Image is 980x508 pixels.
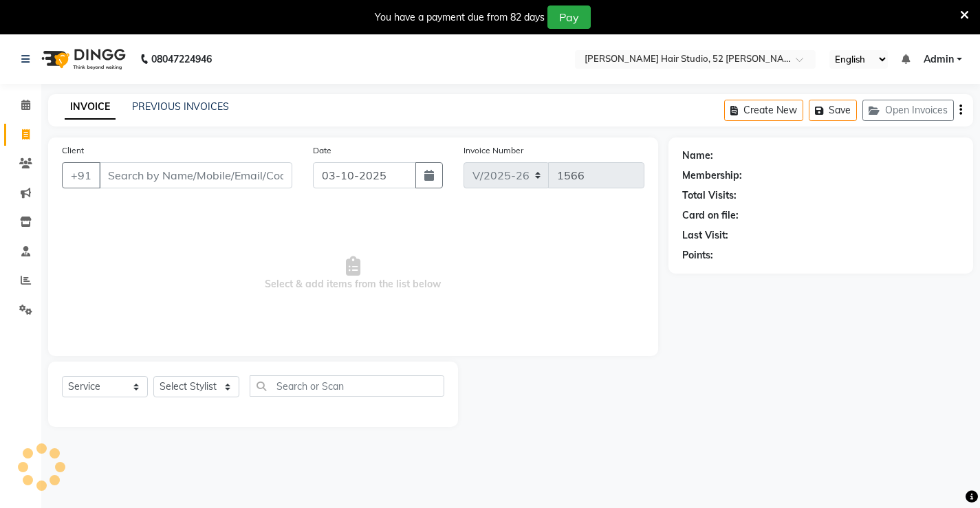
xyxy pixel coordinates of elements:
div: Membership: [682,168,742,183]
div: Points: [682,248,713,263]
div: You have a payment due from 82 days [375,10,545,25]
button: Save [809,100,857,121]
label: Date [313,144,331,157]
input: Search or Scan [250,375,444,397]
label: Client [62,144,84,157]
b: 08047224946 [151,40,212,78]
button: Pay [547,5,591,29]
div: Last Visit: [682,228,728,243]
label: Invoice Number [464,144,523,157]
span: Admin [924,52,954,67]
div: Card on file: [682,208,739,223]
a: INVOICE [65,95,116,120]
input: Search by Name/Mobile/Email/Code [99,162,292,188]
img: logo [35,40,129,78]
button: +91 [62,162,100,188]
a: PREVIOUS INVOICES [132,100,229,113]
span: Select & add items from the list below [62,205,644,342]
div: Total Visits: [682,188,737,203]
button: Create New [724,100,803,121]
button: Open Invoices [862,100,954,121]
div: Name: [682,148,713,163]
